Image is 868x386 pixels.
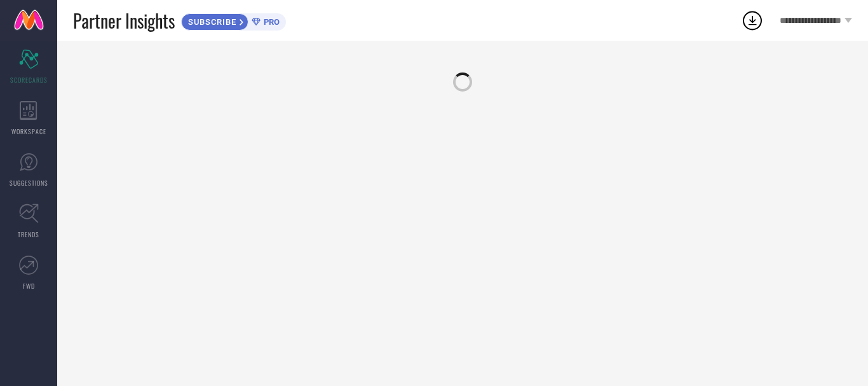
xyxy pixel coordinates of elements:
span: SUGGESTIONS [10,178,48,188]
span: WORKSPACE [11,127,46,136]
span: SUBSCRIBE [182,17,240,27]
span: TRENDS [18,230,39,239]
span: PRO [261,17,280,27]
span: FWD [23,281,35,291]
div: Open download list [741,9,764,32]
span: Partner Insights [73,8,175,34]
span: SCORECARDS [10,75,48,85]
a: SUBSCRIBEPRO [181,10,286,31]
